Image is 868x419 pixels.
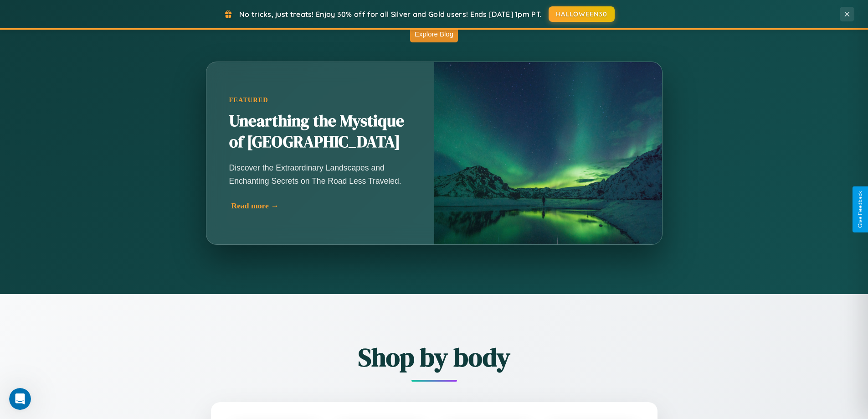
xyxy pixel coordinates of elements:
[239,10,542,19] span: No tricks, just treats! Enjoy 30% off for all Silver and Gold users! Ends [DATE] 1pm PT.
[229,161,411,187] p: Discover the Extraordinary Landscapes and Enchanting Secrets on The Road Less Traveled.
[410,26,458,42] button: Explore Blog
[857,191,863,228] div: Give Feedback
[231,201,414,211] div: Read more →
[9,388,31,410] iframe: Intercom live chat
[161,340,708,375] h2: Shop by body
[229,111,411,153] h2: Unearthing the Mystique of [GEOGRAPHIC_DATA]
[229,96,411,104] div: Featured
[549,6,615,22] button: HALLOWEEN30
